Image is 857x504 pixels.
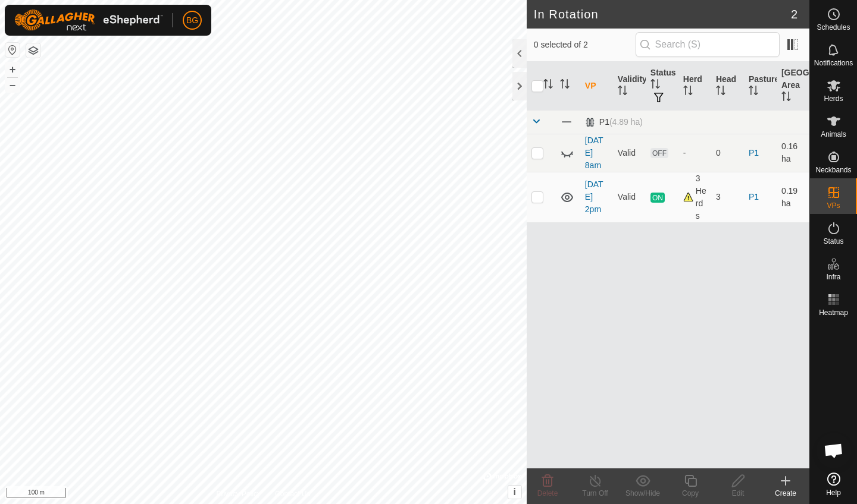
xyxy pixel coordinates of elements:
[683,172,706,222] div: 3 Herds
[827,202,840,209] span: VPs
[514,487,516,497] span: i
[650,193,665,203] span: ON
[826,489,841,496] span: Help
[678,62,711,111] th: Herd
[819,309,848,316] span: Heatmap
[14,10,163,31] img: Gallagher Logo
[817,24,850,31] span: Schedules
[609,117,643,127] span: (4.89 ha)
[534,7,791,21] h2: In Rotation
[824,95,843,102] span: Herds
[821,131,846,138] span: Animals
[826,273,840,281] span: Infra
[613,62,646,111] th: Validity
[534,39,636,51] span: 0 selected of 2
[275,489,310,499] a: Contact Us
[781,93,791,103] p-sorticon: Activate to sort
[650,148,668,158] span: OFF
[683,147,706,159] div: -
[667,488,714,499] div: Copy
[571,488,619,499] div: Turn Off
[749,192,759,201] a: P1
[814,59,853,67] span: Notifications
[216,489,261,499] a: Privacy Policy
[816,433,852,468] a: Open chat
[777,134,809,172] td: 0.16 ha
[823,238,843,245] span: Status
[585,117,643,127] div: P1
[749,148,759,157] a: P1
[749,87,758,97] p-sorticon: Activate to sort
[810,468,857,501] a: Help
[560,81,570,90] p-sorticon: Activate to sort
[711,134,744,172] td: 0
[636,32,780,57] input: Search (S)
[5,43,20,57] button: Reset Map
[762,488,809,499] div: Create
[646,62,678,111] th: Status
[777,172,809,222] td: 0.19 ha
[537,489,558,497] span: Delete
[5,78,20,92] button: –
[791,5,797,23] span: 2
[5,62,20,77] button: +
[613,134,646,172] td: Valid
[585,136,603,170] a: [DATE] 8am
[543,81,553,90] p-sorticon: Activate to sort
[777,62,809,111] th: [GEOGRAPHIC_DATA] Area
[26,43,40,58] button: Map Layers
[650,81,660,90] p-sorticon: Activate to sort
[186,14,198,27] span: BG
[585,179,603,214] a: [DATE] 2pm
[619,488,667,499] div: Show/Hide
[744,62,777,111] th: Pasture
[613,172,646,222] td: Valid
[714,488,762,499] div: Edit
[711,172,744,222] td: 3
[711,62,744,111] th: Head
[716,87,725,97] p-sorticon: Activate to sort
[683,87,693,97] p-sorticon: Activate to sort
[618,87,627,97] p-sorticon: Activate to sort
[508,486,521,499] button: i
[815,166,851,174] span: Neckbands
[580,62,613,111] th: VP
